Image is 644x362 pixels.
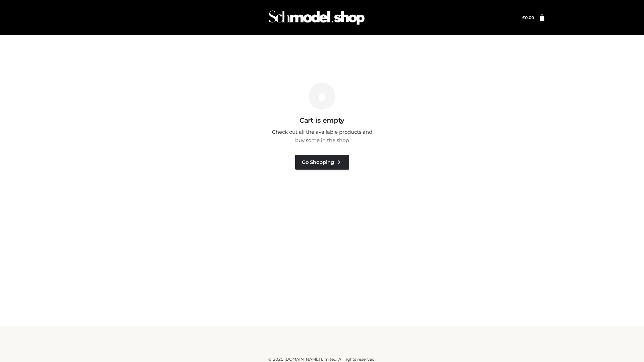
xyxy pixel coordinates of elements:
[522,15,534,20] a: £0.00
[268,128,376,145] p: Check out all the available products and buy some in the shop
[522,15,534,20] bdi: 0.00
[295,155,349,170] a: Go Shopping
[266,4,367,31] img: Schmodel Admin 964
[522,15,525,20] span: £
[115,116,529,124] h3: Cart is empty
